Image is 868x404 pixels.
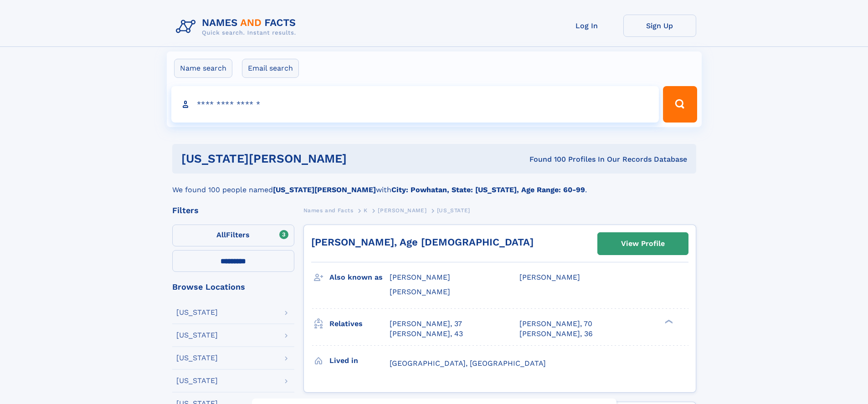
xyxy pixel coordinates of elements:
span: K [364,207,368,214]
a: Log In [550,15,623,37]
a: [PERSON_NAME] [378,205,426,216]
div: [US_STATE] [176,377,218,384]
a: Sign Up [623,15,696,37]
a: Names and Facts [303,205,354,216]
input: search input [171,86,659,123]
span: [US_STATE] [437,207,470,214]
div: [US_STATE] [176,354,218,362]
div: Browse Locations [172,283,294,291]
a: K [364,205,368,216]
span: [PERSON_NAME] [390,287,450,296]
img: Logo Names and Facts [172,15,303,39]
label: Name search [174,59,232,78]
h3: Also known as [329,270,390,285]
a: [PERSON_NAME], 36 [519,329,593,339]
span: All [216,230,226,239]
label: Filters [172,225,294,246]
span: [PERSON_NAME] [390,273,450,281]
a: [PERSON_NAME], 37 [390,319,462,329]
span: [PERSON_NAME] [378,207,426,214]
span: [PERSON_NAME] [519,273,580,281]
h1: [US_STATE][PERSON_NAME] [181,153,438,164]
div: View Profile [621,233,665,254]
h3: Relatives [329,316,390,332]
b: City: Powhatan, State: [US_STATE], Age Range: 60-99 [391,185,585,194]
div: Filters [172,206,294,215]
div: [US_STATE] [176,309,218,316]
label: Email search [242,59,299,78]
button: Search Button [663,86,697,123]
a: View Profile [598,233,688,255]
b: [US_STATE][PERSON_NAME] [273,185,376,194]
div: ❯ [663,318,673,324]
a: [PERSON_NAME], Age [DEMOGRAPHIC_DATA] [311,236,534,248]
span: [GEOGRAPHIC_DATA], [GEOGRAPHIC_DATA] [390,359,546,368]
h3: Lived in [329,353,390,368]
div: We found 100 people named with . [172,174,696,195]
a: [PERSON_NAME], 43 [390,329,463,339]
div: Found 100 Profiles In Our Records Database [438,154,687,164]
div: [US_STATE] [176,332,218,339]
a: [PERSON_NAME], 70 [519,319,592,329]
